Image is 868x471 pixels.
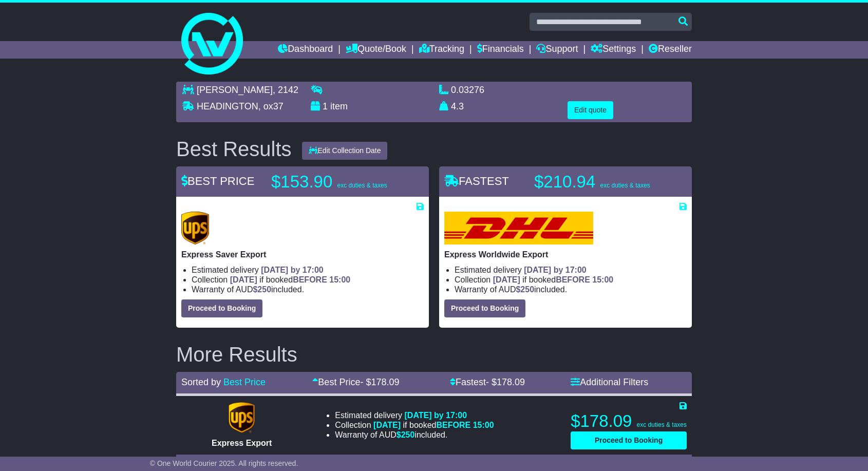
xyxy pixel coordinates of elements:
[397,430,415,439] span: $
[337,182,387,189] span: exc duties & taxes
[197,101,258,111] span: HEADINGTON
[181,212,209,244] img: UPS (new): Express Saver Export
[302,142,388,160] button: Edit Collection Date
[451,85,484,95] span: 0.03276
[273,85,298,95] span: , 2142
[486,377,525,387] span: - $
[534,172,663,192] p: $210.94
[197,85,273,95] span: [PERSON_NAME]
[493,275,520,284] span: [DATE]
[477,41,524,59] a: Financials
[568,101,613,119] button: Edit quote
[346,41,406,59] a: Quote/Book
[176,343,692,366] h2: More Results
[253,285,271,294] span: $
[524,266,587,274] span: [DATE] by 17:00
[592,275,613,284] span: 15:00
[405,411,467,420] span: [DATE] by 17:00
[181,377,221,387] span: Sorted by
[571,411,687,431] p: $178.09
[271,172,400,192] p: $153.90
[444,299,525,317] button: Proceed to Booking
[360,377,399,387] span: - $
[261,266,324,274] span: [DATE] by 17:00
[493,275,613,284] span: if booked
[293,275,327,284] span: BEFORE
[181,175,254,187] span: BEST PRICE
[591,41,636,59] a: Settings
[473,421,494,429] span: 15:00
[451,101,464,111] span: 4.3
[455,275,687,285] li: Collection
[223,377,266,387] a: Best Price
[258,101,284,111] span: , ox37
[450,377,525,387] a: Fastest- $178.09
[516,285,534,294] span: $
[556,275,590,284] span: BEFORE
[497,377,525,387] span: 178.09
[278,41,333,59] a: Dashboard
[444,212,593,244] img: DHL: Express Worldwide Export
[455,285,687,294] li: Warranty of AUD included.
[335,420,494,430] li: Collection
[444,175,509,187] span: FASTEST
[444,250,687,259] p: Express Worldwide Export
[230,275,350,284] span: if booked
[335,410,494,420] li: Estimated delivery
[371,377,399,387] span: 178.09
[437,421,471,429] span: BEFORE
[312,377,399,387] a: Best Price- $178.09
[637,421,687,428] span: exc duties & taxes
[335,430,494,440] li: Warranty of AUD included.
[649,41,692,59] a: Reseller
[192,265,424,275] li: Estimated delivery
[230,275,257,284] span: [DATE]
[571,377,648,387] a: Additional Filters
[192,275,424,285] li: Collection
[373,421,494,429] span: if booked
[257,285,271,294] span: 250
[171,138,297,160] div: Best Results
[571,431,687,449] button: Proceed to Booking
[181,299,262,317] button: Proceed to Booking
[401,430,415,439] span: 250
[229,402,254,433] img: UPS (new): Express Export
[373,421,401,429] span: [DATE]
[330,101,348,111] span: item
[520,285,534,294] span: 250
[419,41,464,59] a: Tracking
[323,101,328,111] span: 1
[329,275,350,284] span: 15:00
[536,41,578,59] a: Support
[455,265,687,275] li: Estimated delivery
[181,250,424,259] p: Express Saver Export
[600,182,650,189] span: exc duties & taxes
[212,439,272,447] span: Express Export
[192,285,424,294] li: Warranty of AUD included.
[150,459,298,467] span: © One World Courier 2025. All rights reserved.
